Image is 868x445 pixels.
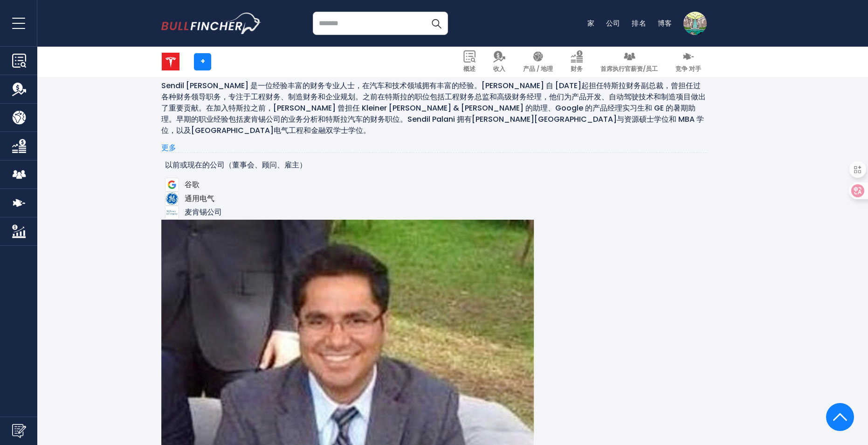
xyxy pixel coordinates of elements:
span: 谷歌 [185,179,200,190]
img: 通用电气 [165,192,179,206]
a: 进入首页 [161,13,262,34]
span: 概述 [463,65,475,73]
a: 通用电气 [165,193,214,204]
a: 排名 [632,18,647,28]
a: 更多 [161,143,176,153]
span: 财务 [571,65,583,73]
a: 公司 [606,18,621,28]
span: 收入 [493,65,505,73]
a: 竞争 对手 [670,47,707,77]
img: 谷歌 [165,178,179,192]
a: 财务 [565,47,588,77]
button: 搜索 [425,12,448,35]
p: 以前或现在的公司（董事会、顾问、雇主） [165,160,703,170]
a: 首席执行官薪资/员工 [595,47,663,77]
span: 竞争 对手 [675,65,701,73]
span: 通用电气 [185,193,214,204]
img: TSLA标志 [162,53,179,70]
a: 收入 [488,47,511,77]
a: 谷歌 [165,179,200,190]
p: Sendil [PERSON_NAME] 是一位经验丰富的财务专业人士，在汽车和技术领域拥有丰富的经验。[PERSON_NAME] 自 [DATE]起担任特斯拉财务副总裁，曾担任过各种财务领导职... [161,80,707,136]
img: 红腹鱼标志 [161,13,262,34]
a: 产品 / 地理 [517,47,558,77]
span: 麦肯锡公司 [185,207,222,218]
span: 产品 / 地理 [523,65,553,73]
span: 首席执行官薪资/员工 [600,65,658,73]
a: 家 [587,18,595,28]
img: 麦肯锡公司 [165,206,179,220]
a: + [194,53,211,70]
a: 博客 [658,18,673,28]
a: 概述 [458,47,481,77]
